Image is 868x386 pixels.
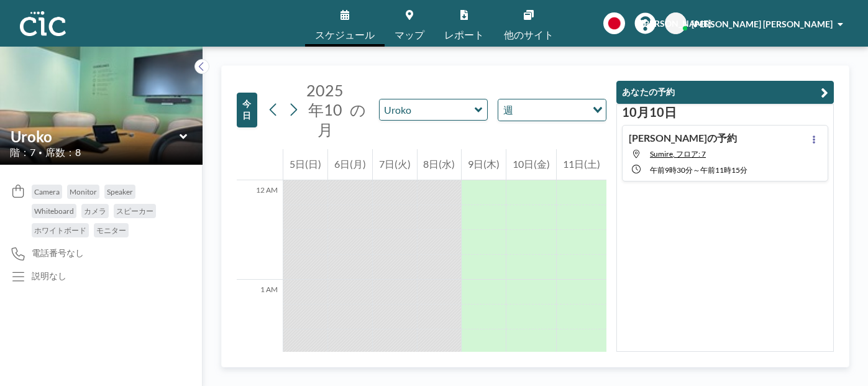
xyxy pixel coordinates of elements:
div: 11日(土) [557,149,606,180]
img: organization-logo [20,11,66,36]
span: 電話番号なし [32,247,84,259]
span: 他のサイト [504,30,554,40]
div: 5日(日) [283,149,327,180]
span: 週 [501,102,516,118]
span: ホワイトボード [34,226,86,235]
span: レポート [444,30,484,40]
span: モニター [96,226,126,235]
div: 8日(水) [418,149,462,180]
div: Search for option [498,99,606,121]
div: 12 AM [237,180,283,280]
font: 午前11時15分 [700,165,747,175]
span: 階：7 [10,146,35,159]
div: 7日(火) [373,149,417,180]
span: の [350,100,366,119]
span: Speaker [107,187,133,196]
div: 9日(木) [462,149,506,180]
span: Monitor [70,187,97,196]
span: Whiteboard [34,206,74,216]
font: [PERSON_NAME]の予約 [629,132,737,144]
font: ～ [693,165,700,175]
span: マップ [395,30,424,40]
div: 説明なし [32,270,66,282]
span: スケジュール [315,30,375,40]
div: 1 AM [237,280,283,379]
span: [PERSON_NAME] [641,18,711,29]
input: Uroko [11,127,180,145]
span: 2025年10月 [306,81,344,139]
input: Uroko [380,99,475,120]
span: Camera [34,187,60,196]
button: 今日 [237,93,257,127]
span: カメラ [84,206,106,216]
span: スピーカー [116,206,153,216]
div: 10日(金) [506,149,556,180]
span: • [39,149,42,157]
button: あなたの予約 [616,81,834,104]
span: 席数：8 [45,146,81,159]
font: 午前9時30分 [650,165,693,175]
font: 10月10日 [622,104,677,119]
span: [PERSON_NAME] [PERSON_NAME] [692,19,833,29]
div: 6日(月) [328,149,372,180]
span: Sumire, フロア: 7 [650,149,706,159]
input: Search for option [517,102,585,118]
